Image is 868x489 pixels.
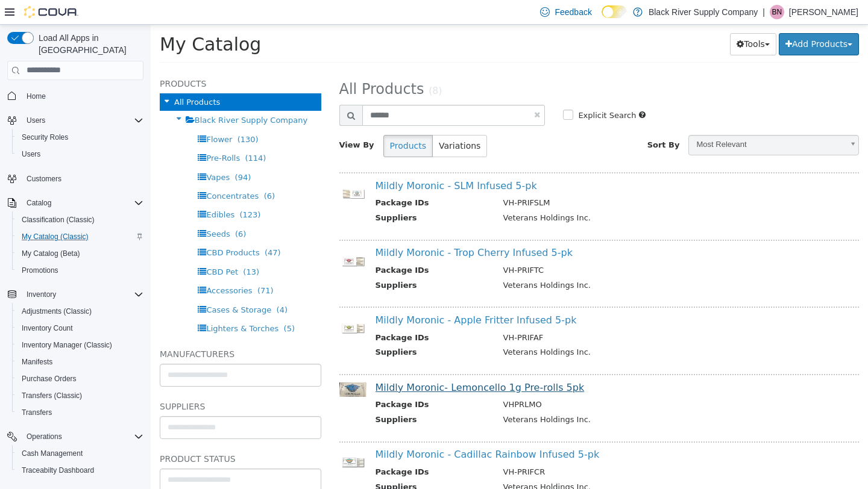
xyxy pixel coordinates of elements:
span: Users [17,147,143,161]
p: [PERSON_NAME] [789,5,858,19]
td: Veterans Holdings Inc. [344,187,700,202]
th: Suppliers [225,187,344,202]
span: All Products [189,56,274,73]
a: Transfers [17,405,57,420]
td: VH-PRIFCR [344,441,700,456]
span: Black River Supply Company [44,91,157,100]
a: Mildly Moronic - Cadillac Rainbow Infused 5-pk [225,424,449,435]
span: (5) [133,299,144,308]
span: My Catalog (Classic) [22,232,89,241]
span: Users [22,113,143,128]
span: Security Roles [22,132,68,142]
span: Users [22,149,40,159]
span: Vapes [55,148,79,157]
span: (94) [84,148,101,157]
a: Customers [22,172,66,186]
button: Variations [281,110,336,132]
span: Home [27,92,46,101]
span: (130) [87,110,108,119]
th: Package IDs [225,374,344,389]
th: Package IDs [225,441,344,456]
span: Operations [27,432,62,441]
span: All Products [24,73,69,82]
th: Suppliers [225,322,344,337]
button: Transfers (Classic) [12,387,148,404]
button: Promotions [12,262,148,279]
h5: Manufacturers [9,322,171,337]
td: VH-PRIFSLM [344,172,700,187]
span: Flower [55,110,81,119]
a: Inventory Count [17,321,78,335]
span: Edibles [55,185,84,195]
span: Traceabilty Dashboard [17,463,143,478]
button: Inventory Manager (Classic) [12,337,148,354]
span: Adjustments (Classic) [17,304,143,319]
span: My Catalog (Beta) [17,246,143,261]
th: Suppliers [225,389,344,404]
span: Security Roles [17,130,143,145]
span: My Catalog (Classic) [17,229,143,244]
img: Cova [24,6,78,18]
span: Inventory Count [22,323,73,333]
td: Veterans Holdings Inc. [344,322,700,337]
span: Inventory [27,290,56,299]
span: Inventory Count [17,321,143,335]
td: Veterans Holdings Inc. [344,456,700,472]
th: Package IDs [225,172,344,187]
span: Sort By [497,116,529,125]
span: Accessories [55,261,101,270]
span: Customers [22,171,143,186]
button: Manifests [12,354,148,370]
img: 150 [189,156,216,183]
a: Traceabilty Dashboard [17,463,99,478]
button: Inventory [2,286,148,303]
span: Manifests [17,355,143,369]
span: Catalog [27,198,51,208]
button: Security Roles [12,129,148,146]
a: Mildly Moronic - Trop Cherry Infused 5-pk [225,222,422,234]
span: Seeds [55,205,79,214]
span: Transfers (Classic) [22,391,82,400]
a: My Catalog (Beta) [17,246,85,261]
span: Promotions [22,266,58,275]
span: Home [22,89,143,104]
img: 150 [189,358,216,372]
span: (4) [126,281,137,290]
button: Inventory Count [12,320,148,337]
button: Tools [579,8,626,31]
span: Promotions [17,263,143,278]
button: Operations [22,429,67,444]
a: Mildly Moronic - Apple Fritter Infused 5-pk [225,290,426,301]
button: Traceabilty Dashboard [12,462,148,479]
span: Manifests [22,357,52,367]
span: (71) [107,261,123,270]
h5: Product Status [9,427,171,441]
span: (6) [84,205,95,214]
button: My Catalog (Beta) [12,245,148,262]
button: Add Products [628,8,708,31]
span: Cases & Storage [55,281,121,290]
a: Users [17,147,45,161]
a: Security Roles [17,130,73,145]
button: Transfers [12,404,148,421]
a: Inventory Manager (Classic) [17,338,117,352]
input: Dark Mode [602,5,627,18]
span: Concentrates [55,167,108,176]
span: Users [27,116,45,125]
img: 150 [189,223,216,251]
span: Cash Management [17,446,143,461]
a: Mildly Moronic- Lemoncello 1g Pre-rolls 5pk [225,357,434,369]
a: My Catalog (Classic) [17,229,93,244]
span: (123) [89,185,110,195]
span: Classification (Classic) [17,213,143,227]
span: Customers [27,174,61,184]
a: Manifests [17,355,57,369]
p: | [763,5,765,19]
button: Products [233,110,282,132]
a: Home [22,89,51,104]
button: Users [2,112,148,129]
th: Package IDs [225,240,344,255]
td: VH-PRIFTC [344,240,700,255]
button: Operations [2,428,148,445]
span: Adjustments (Classic) [22,307,92,316]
